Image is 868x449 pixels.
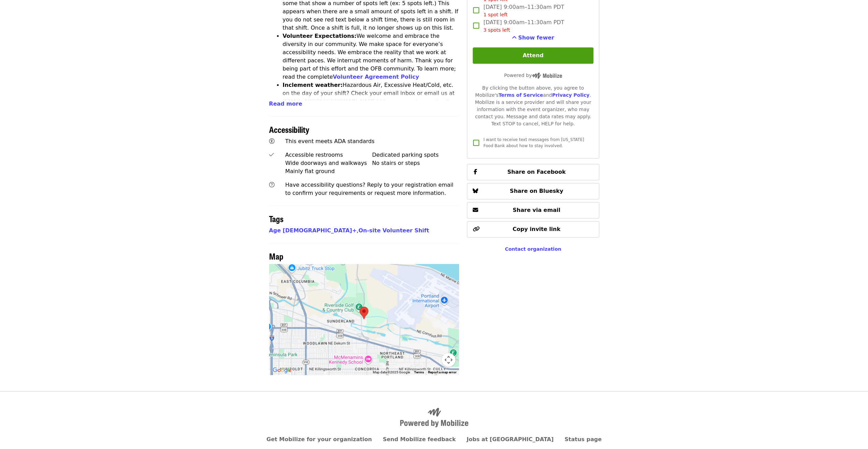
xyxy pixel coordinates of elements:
span: [DATE] 9:00am–11:30am PDT [483,3,564,18]
a: On-site Volunteer Shift [358,227,429,234]
span: I want to receive text messages from [US_STATE] Food Bank about how to stay involved. [483,137,584,148]
span: 3 spots left [483,27,510,33]
button: Read more [269,100,302,108]
img: Powered by Mobilize [532,73,562,79]
span: 1 spot left [483,12,507,17]
a: Terms of Service [498,92,543,98]
a: Jobs at [GEOGRAPHIC_DATA] [467,436,554,443]
a: Status page [564,436,602,443]
span: Copy invite link [513,226,560,232]
li: We welcome and embrace the diversity in our community. We make space for everyone’s accessibility... [283,32,459,81]
span: Read more [269,100,302,107]
button: Copy invite link [467,221,599,237]
span: Map [269,250,283,262]
span: Powered by [504,73,562,78]
strong: Volunteer Expectations: [283,33,357,39]
span: Have accessibility questions? Reply to your registration email to confirm your requirements or re... [285,182,453,196]
span: Tags [269,213,283,224]
span: Share on Bluesky [510,188,563,194]
span: This event meets ADA standards [285,138,374,144]
span: , [269,227,358,234]
button: See more timeslots [512,34,554,42]
button: Share via email [467,202,599,218]
a: Contact organization [505,246,561,252]
a: Get Mobilize for your organization [266,436,372,443]
a: Age [DEMOGRAPHIC_DATA]+ [269,227,357,234]
li: Hazardous Air, Excessive Heat/Cold, etc. on the day of your shift? Check your email inbox or emai... [283,81,459,122]
div: By clicking the button above, you agree to Mobilize's and . Mobilize is a service provider and wi... [473,84,593,127]
span: [DATE] 9:00am–11:30am PDT [483,18,564,34]
div: Accessible restrooms [285,151,372,159]
strong: Inclement weather: [283,82,343,88]
span: Share on Facebook [507,169,565,175]
a: Terms [414,370,424,374]
button: Attend [473,47,593,64]
div: Wide doorways and walkways [285,159,372,167]
a: Volunteer Agreement Policy [333,74,419,80]
i: universal-access icon [269,138,275,144]
a: Privacy Policy [552,92,589,98]
span: Share via email [513,207,560,213]
nav: Primary footer navigation [269,435,599,444]
button: Share on Bluesky [467,183,599,199]
div: No stairs or steps [372,159,459,167]
button: Share on Facebook [467,164,599,180]
img: Powered by Mobilize [400,408,468,428]
div: Mainly flat ground [285,167,372,175]
i: question-circle icon [269,182,275,188]
div: Dedicated parking spots [372,151,459,159]
i: check icon [269,152,274,158]
a: Send Mobilize feedback [383,436,456,443]
button: Map camera controls [442,353,455,367]
span: Show fewer [518,34,554,41]
img: Google [271,366,293,375]
span: Map data ©2025 Google [373,370,410,374]
a: Open this area in Google Maps (opens a new window) [271,366,293,375]
span: Accessibility [269,123,309,135]
a: Report a map error [428,370,457,374]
